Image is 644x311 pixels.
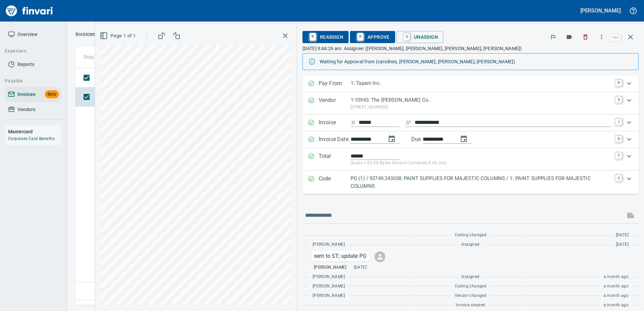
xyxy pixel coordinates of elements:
span: Vendor changed [455,292,487,299]
button: Labels [562,30,577,44]
button: Page 1 of 1 [98,30,138,42]
button: Expenses [2,45,58,57]
span: Assigned [461,241,479,248]
button: change due date [456,131,472,147]
span: Approve [355,31,390,43]
span: [DATE] [616,241,629,248]
a: Reports [5,57,62,72]
span: This records your message into the invoice and notifies anyone mentioned [622,207,639,223]
a: U [404,33,410,40]
p: Invoice [319,118,351,127]
nav: breadcrumb [75,30,95,38]
button: AApprove [350,31,395,43]
p: Invoice Date [319,135,351,144]
p: Code [319,175,351,190]
a: Corporate Card Benefits [8,136,55,141]
button: RReassign [302,31,349,43]
span: Reports [18,60,34,69]
div: Expand [302,75,639,92]
svg: Invoice description [405,119,412,126]
p: Due [411,135,443,143]
div: Expand [302,92,639,114]
h5: [PERSON_NAME] [580,7,621,14]
a: R [310,33,316,40]
span: [DATE] [354,264,366,271]
span: [PERSON_NAME] [313,241,345,248]
div: Expand [302,114,639,131]
a: A [357,33,363,40]
span: [PERSON_NAME] [313,283,345,290]
span: Assigned [461,274,479,280]
a: I [615,118,622,125]
p: (basis + $6.28 Battle Ground Combined 8.6% tax) [351,160,611,167]
button: Payable [2,75,58,87]
button: [PERSON_NAME] [579,5,622,16]
span: Invoice created [456,302,485,309]
button: Flag [546,30,560,44]
a: C [615,175,622,181]
svg: Invoice number [351,118,356,127]
span: [PERSON_NAME] [313,274,345,280]
img: Finvari [4,3,55,19]
span: Coding changed [455,232,487,239]
span: [DATE] [616,232,629,239]
span: a month ago [604,283,629,290]
p: PO (1) / 93749.243008: PAINT SUPPLIES FOR MAJESTIC COLUMNS / 1: PAINT SUPPLIES FOR MAJESTIC COLUMNS [351,175,611,190]
span: Overview [18,30,37,39]
a: T [615,152,622,159]
div: Waiting for Approval from (carolines, [PERSON_NAME], [PERSON_NAME], [PERSON_NAME]) [320,56,633,68]
p: [DATE] 9:44:26 am. Assignee: ([PERSON_NAME], [PERSON_NAME], [PERSON_NAME], [PERSON_NAME]) [302,45,639,52]
p: Drag a column heading here to group the table [84,54,182,60]
span: Vendors [18,105,35,114]
div: Expand [302,131,639,148]
span: Beta [45,91,59,98]
div: Expand [302,148,639,171]
p: Invoices [75,30,95,38]
a: Overview [5,27,62,42]
span: Coding changed [455,283,487,290]
a: V [615,96,622,103]
span: a month ago [604,302,629,309]
span: Unassign [402,31,438,43]
span: Close invoice [609,29,639,45]
span: a month ago [604,274,629,280]
span: Invoices [18,90,35,99]
span: Expenses [5,47,56,55]
a: esc [611,34,621,41]
p: Pay From [319,79,351,88]
a: P [615,79,622,86]
a: InvoicesBeta [5,87,62,102]
button: More [594,30,609,44]
a: D [615,135,622,142]
span: Reassign [308,31,343,43]
button: UUnassign [396,31,443,43]
span: [PERSON_NAME] [313,292,345,299]
button: change date [384,131,400,147]
span: [PERSON_NAME] [314,264,346,271]
p: 1: Tapani Inc. [351,79,611,87]
p: Total [319,152,351,167]
h6: Mastercard [8,128,62,135]
button: Discard [578,30,593,44]
a: Vendors [5,102,62,117]
p: [STREET_ADDRESS] [351,104,611,111]
p: Vendor [319,96,351,110]
span: Page 1 of 1 [101,32,136,40]
div: Expand [302,171,639,194]
span: Payable [5,77,56,85]
div: Click for options [311,251,369,262]
span: a month ago [604,292,629,299]
p: 1-10943: The [PERSON_NAME] Co. [351,96,611,104]
p: sent to ST; update PO [314,252,366,260]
